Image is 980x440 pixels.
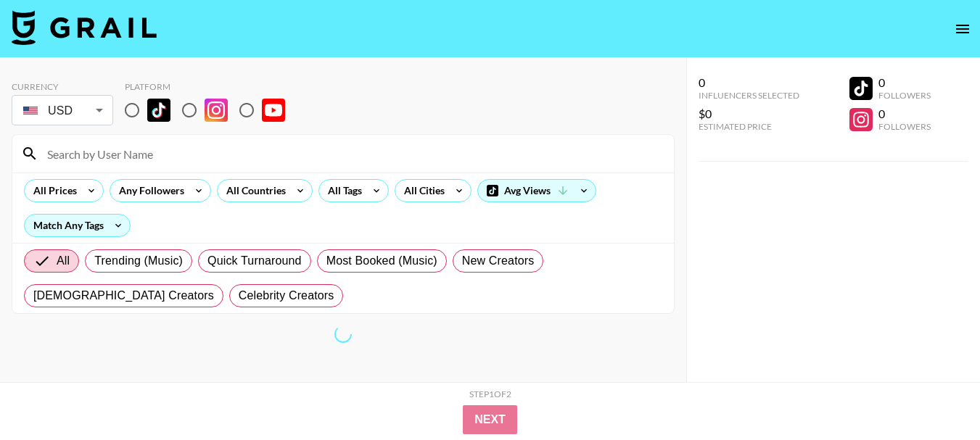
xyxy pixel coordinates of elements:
img: Grail Talent [12,10,157,45]
button: Next [463,405,517,434]
div: Match Any Tags [25,215,130,236]
img: Instagram [205,99,228,122]
div: Currency [12,81,113,92]
button: open drawer [948,14,977,43]
div: 0 [878,75,931,90]
div: Avg Views [478,180,596,202]
div: All Tags [319,180,365,202]
div: $0 [699,107,799,121]
img: YouTube [262,99,285,122]
span: Celebrity Creators [239,287,334,304]
span: Most Booked (Music) [326,252,437,270]
iframe: Drift Widget Chat Controller [907,368,963,423]
span: All [57,252,70,270]
span: Refreshing bookers, clients, tags, cities, talent, talent... [333,324,353,344]
div: 0 [878,107,931,121]
span: Quick Turnaround [207,252,302,270]
span: Trending (Music) [94,252,183,270]
div: All Cities [395,180,448,202]
div: USD [15,98,110,123]
span: New Creators [462,252,535,270]
div: Estimated Price [699,121,799,132]
div: 0 [699,75,799,90]
div: All Countries [218,180,289,202]
div: Step 1 of 2 [469,389,511,399]
div: Followers [878,90,931,101]
div: Platform [125,81,297,92]
div: Any Followers [110,180,187,202]
span: [DEMOGRAPHIC_DATA] Creators [33,287,214,304]
img: TikTok [147,99,170,122]
div: Followers [878,121,931,132]
div: All Prices [25,180,80,202]
div: Influencers Selected [699,90,799,101]
input: Search by User Name [38,142,665,165]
